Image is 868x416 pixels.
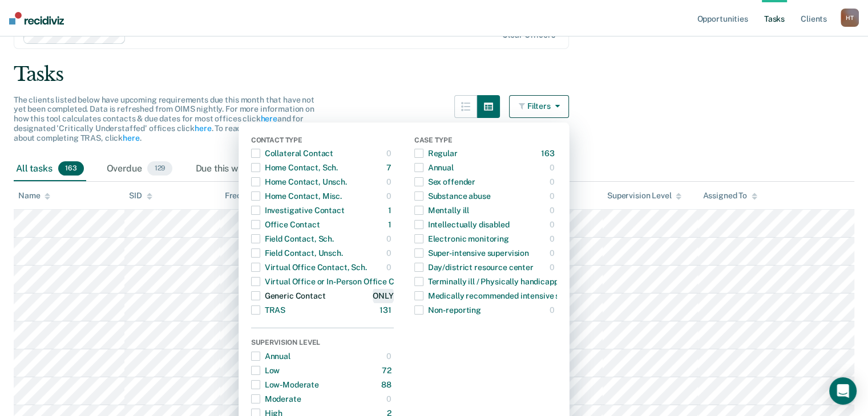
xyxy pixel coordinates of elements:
[381,376,394,394] div: 88
[380,301,394,319] div: 131
[386,173,394,191] div: 0
[14,157,86,182] div: All tasks163
[129,191,152,201] div: SID
[251,144,333,162] div: Collateral Contact
[388,215,394,234] div: 1
[195,124,211,133] a: here
[550,215,557,234] div: 0
[414,136,557,146] div: Case Type
[386,230,394,248] div: 0
[251,201,345,219] div: Investigative Contact
[251,173,347,191] div: Home Contact, Unsch.
[841,9,859,27] button: HT
[382,361,394,380] div: 72
[251,187,342,205] div: Home Contact, Misc.
[386,187,394,205] div: 0
[251,390,301,408] div: Moderate
[386,158,394,177] div: 7
[550,201,557,219] div: 0
[550,187,557,205] div: 0
[147,161,172,176] span: 129
[58,161,84,176] span: 163
[123,133,139,142] a: here
[550,258,557,276] div: 0
[414,144,458,162] div: Regular
[829,377,857,405] div: Open Intercom Messenger
[414,258,534,276] div: Day/district resource center
[251,136,394,146] div: Contact Type
[251,258,367,276] div: Virtual Office Contact, Sch.
[251,287,326,305] div: Generic Contact
[251,230,334,248] div: Field Contact, Sch.
[414,201,469,219] div: Mentally ill
[386,258,394,276] div: 0
[386,144,394,162] div: 0
[251,215,320,234] div: Office Contact
[386,244,394,262] div: 0
[414,187,491,205] div: Substance abuse
[251,347,290,365] div: Annual
[414,301,481,319] div: Non-reporting
[550,244,557,262] div: 0
[550,173,557,191] div: 0
[373,287,393,305] div: ONLY
[386,347,394,365] div: 0
[251,272,419,291] div: Virtual Office or In-Person Office Contact
[550,158,557,177] div: 0
[414,158,454,177] div: Annual
[251,338,394,349] div: Supervision Level
[104,157,175,182] div: Overdue129
[541,144,557,162] div: 163
[414,244,529,262] div: Super-intensive supervision
[509,95,570,118] button: Filters
[388,201,394,219] div: 1
[193,157,279,182] div: Due this week0
[414,215,510,234] div: Intellectually disabled
[841,9,859,27] div: H T
[251,361,280,380] div: Low
[550,230,557,248] div: 0
[414,287,597,305] div: Medically recommended intensive supervision
[607,191,682,201] div: Supervision Level
[9,12,64,25] img: Recidiviz
[251,301,285,319] div: TRAS
[14,63,854,86] div: Tasks
[414,272,568,291] div: Terminally ill / Physically handicapped
[251,376,319,394] div: Low-Moderate
[414,230,509,248] div: Electronic monitoring
[260,114,277,123] a: here
[386,390,394,408] div: 0
[251,158,338,177] div: Home Contact, Sch.
[18,191,50,201] div: Name
[703,191,757,201] div: Assigned To
[14,95,314,142] span: The clients listed below have upcoming requirements due this month that have not yet been complet...
[251,244,343,262] div: Field Contact, Unsch.
[414,173,475,191] div: Sex offender
[550,301,557,319] div: 0
[225,191,264,201] div: Frequency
